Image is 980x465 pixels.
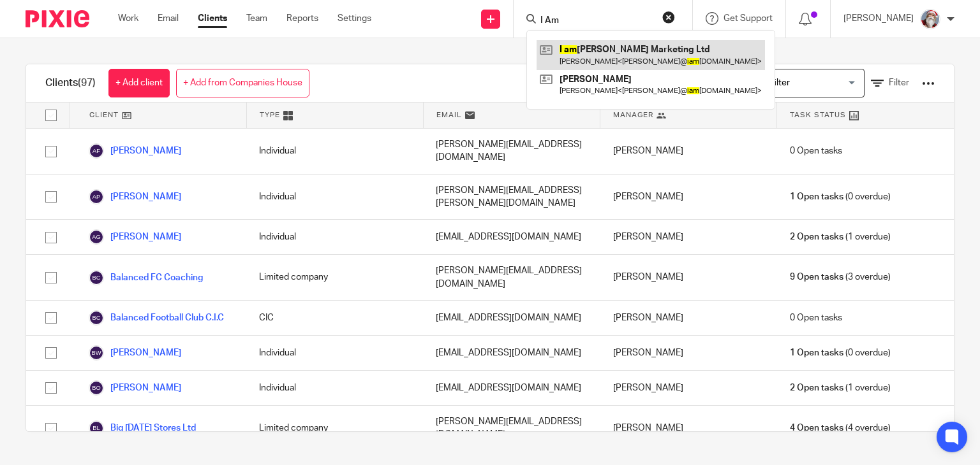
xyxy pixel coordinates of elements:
span: (1 overdue) [790,382,891,394]
input: Search for option [739,72,857,94]
img: svg%3E [89,420,104,436]
a: [PERSON_NAME] [89,345,181,361]
a: [PERSON_NAME] [89,189,181,204]
a: + Add client [108,69,170,97]
div: [PERSON_NAME][EMAIL_ADDRESS][DOMAIN_NAME] [423,129,600,174]
img: svg%3E [89,310,104,325]
img: svg%3E [89,345,104,361]
button: Clear [662,11,675,24]
div: [EMAIL_ADDRESS][DOMAIN_NAME] [423,336,600,370]
div: View: [690,64,935,102]
div: [PERSON_NAME] [600,175,777,220]
h1: Clients [45,76,96,90]
img: svg%3E [89,189,104,204]
span: (0 overdue) [790,347,891,359]
div: [PERSON_NAME][EMAIL_ADDRESS][DOMAIN_NAME] [423,255,600,300]
a: Settings [338,12,371,25]
img: svg%3E [89,270,104,285]
span: 0 Open tasks [790,311,842,324]
p: [PERSON_NAME] [843,12,914,25]
div: Limited company [246,406,423,451]
div: [PERSON_NAME] [600,406,777,451]
div: Search for option [737,69,865,97]
span: (97) [78,78,96,88]
img: Karen%20Pic.png [920,9,940,29]
div: [PERSON_NAME] [600,301,777,335]
span: Manager [613,110,653,120]
img: svg%3E [89,229,104,245]
div: Individual [246,371,423,405]
a: + Add from Companies House [176,69,309,97]
div: [EMAIL_ADDRESS][DOMAIN_NAME] [423,301,600,335]
span: Get Support [724,14,773,23]
a: Clients [198,12,227,25]
span: 9 Open tasks [790,271,843,283]
a: Big [DATE] Stores Ltd [89,420,196,436]
span: 2 Open tasks [790,231,843,243]
div: [PERSON_NAME] [600,220,777,254]
div: Limited company [246,255,423,300]
span: Email [436,110,462,120]
span: Filter [889,78,909,87]
a: Balanced Football Club C.I.C [89,310,224,325]
span: 1 Open tasks [790,347,843,359]
a: Email [158,12,179,25]
span: 0 Open tasks [790,145,842,157]
span: Type [260,110,280,120]
div: [EMAIL_ADDRESS][DOMAIN_NAME] [423,371,600,405]
div: Individual [246,336,423,370]
a: Reports [286,12,318,25]
div: Individual [246,220,423,254]
div: [EMAIL_ADDRESS][DOMAIN_NAME] [423,220,600,254]
div: Individual [246,175,423,220]
span: 4 Open tasks [790,422,843,434]
span: (1 overdue) [790,231,891,243]
a: Work [118,12,138,25]
span: (0 overdue) [790,190,891,203]
div: [PERSON_NAME] [600,336,777,370]
span: (4 overdue) [790,422,891,434]
input: Select all [39,103,63,127]
div: [PERSON_NAME][EMAIL_ADDRESS][PERSON_NAME][DOMAIN_NAME] [423,175,600,220]
a: [PERSON_NAME] [89,380,181,396]
div: Individual [246,129,423,174]
span: 2 Open tasks [790,382,843,394]
img: Pixie [26,10,89,27]
img: svg%3E [89,143,104,159]
div: [PERSON_NAME] [600,255,777,300]
span: Task Status [790,110,846,120]
a: [PERSON_NAME] [89,229,181,245]
div: CIC [246,301,423,335]
div: [PERSON_NAME] [600,129,777,174]
span: (3 overdue) [790,271,891,283]
span: Client [89,110,119,120]
input: Search [539,15,654,27]
a: Team [246,12,267,25]
div: [PERSON_NAME] [600,371,777,405]
span: 1 Open tasks [790,190,843,203]
img: svg%3E [89,380,104,396]
div: [PERSON_NAME][EMAIL_ADDRESS][DOMAIN_NAME] [423,406,600,451]
a: Balanced FC Coaching [89,270,203,285]
a: [PERSON_NAME] [89,143,181,159]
